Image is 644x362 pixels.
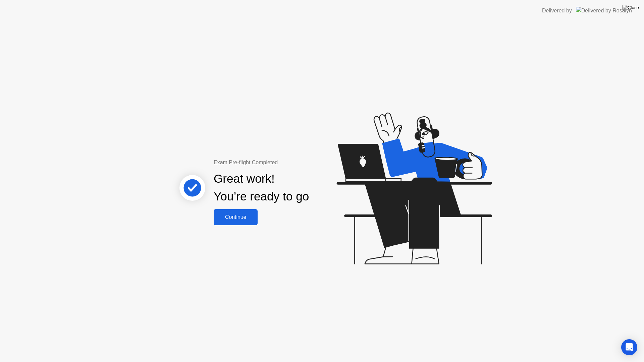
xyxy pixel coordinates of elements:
img: Delivered by Rosalyn [576,7,632,14]
div: Delivered by [542,7,572,15]
div: Continue [216,214,256,220]
img: Close [622,5,639,10]
div: Open Intercom Messenger [621,339,637,355]
div: Great work! You’re ready to go [214,170,309,205]
button: Continue [214,209,258,225]
div: Exam Pre-flight Completed [214,159,352,167]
